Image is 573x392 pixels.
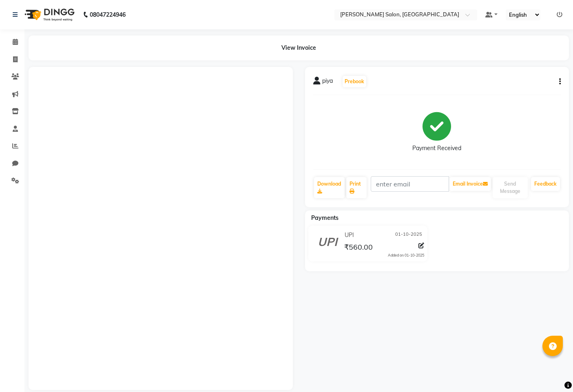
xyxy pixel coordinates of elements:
[539,359,565,384] iframe: chat widget
[29,35,569,60] div: View Invoice
[21,3,77,26] img: logo
[388,252,424,258] div: Added on 01-10-2025
[371,176,449,192] input: enter email
[345,231,354,239] span: UPI
[343,76,366,87] button: Prebook
[395,231,422,239] span: 01-10-2025
[311,214,338,221] span: Payments
[344,242,373,254] span: ₹560.00
[531,177,560,191] a: Feedback
[90,3,126,26] b: 08047224946
[412,144,461,153] div: Payment Received
[493,177,528,198] button: Send Message
[322,77,333,88] span: piya
[314,177,345,198] a: Download
[346,177,366,198] a: Print
[449,177,491,191] button: Email Invoice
